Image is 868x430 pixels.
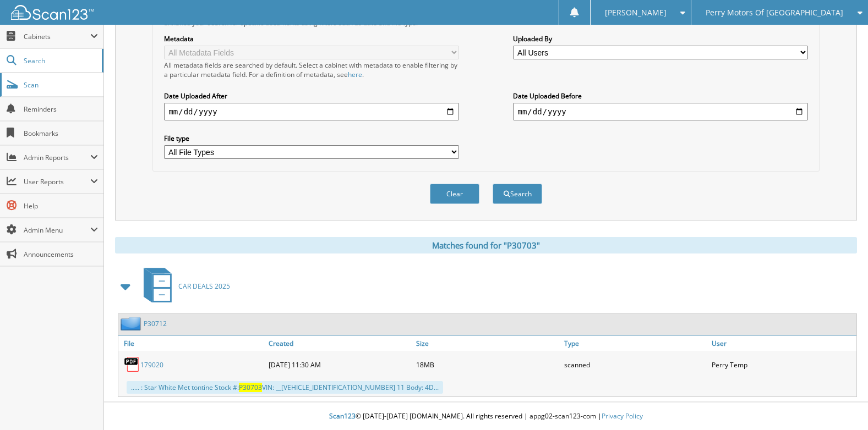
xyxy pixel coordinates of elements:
input: end [513,103,807,120]
div: scanned [561,354,709,376]
span: CAR DEALS 2025 [178,282,230,291]
span: Search [24,56,96,65]
div: [DATE] 11:30 AM [266,354,413,376]
span: Help [24,201,98,211]
a: File [118,336,266,351]
label: File type [164,134,458,143]
a: 179020 [140,360,163,370]
a: Privacy Policy [602,411,643,421]
span: Perry Motors Of [GEOGRAPHIC_DATA] [706,9,843,16]
img: scan123-logo-white.svg [11,5,94,20]
div: ..... : Star White Met tontine Stock #: VIN: __[VEHICLE_IDENTIFICATION_NUMBER] 11 Body: 4D... [127,381,443,394]
span: Admin Menu [24,225,90,235]
a: Type [561,336,709,351]
div: All metadata fields are searched by default. Select a cabinet with metadata to enable filtering b... [164,60,458,79]
span: [PERSON_NAME] [605,9,667,16]
label: Uploaded By [513,34,807,43]
span: P30703 [239,383,262,392]
div: Perry Temp [709,354,856,376]
input: start [164,103,458,120]
label: Date Uploaded Before [513,91,807,101]
a: Size [413,336,561,351]
a: Created [266,336,413,351]
span: Reminders [24,104,98,114]
div: © [DATE]-[DATE] [DOMAIN_NAME]. All rights reserved | appg02-scan123-com | [104,403,868,430]
a: User [709,336,856,351]
img: folder2.png [121,317,144,330]
span: Scan [24,80,98,90]
a: here [348,70,362,79]
a: CAR DEALS 2025 [137,264,230,308]
div: 18MB [413,354,561,376]
button: Clear [430,184,479,204]
span: User Reports [24,177,90,186]
span: Scan123 [329,411,356,421]
iframe: Chat Widget [813,377,868,430]
span: Admin Reports [24,153,90,162]
img: PDF.png [124,356,140,373]
label: Date Uploaded After [164,91,458,101]
span: Bookmarks [24,129,98,138]
a: P30712 [144,319,167,328]
div: Matches found for "P30703" [115,237,857,253]
span: Announcements [24,250,98,259]
label: Metadata [164,34,458,43]
span: Cabinets [24,32,90,41]
button: Search [493,184,542,204]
